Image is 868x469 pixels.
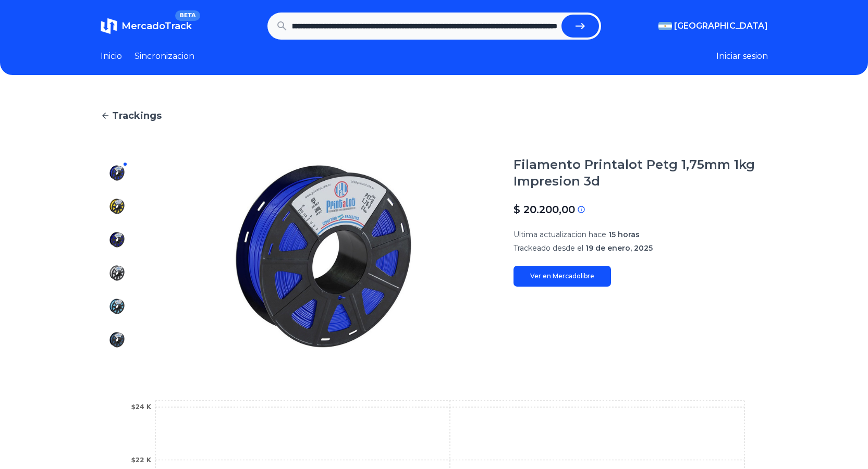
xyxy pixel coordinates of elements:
img: Filamento Printalot Petg 1,75mm 1kg Impresion 3d [109,265,126,281]
img: Filamento Printalot Petg 1,75mm 1kg Impresion 3d [109,298,126,315]
img: MercadoTrack [101,18,117,34]
span: MercadoTrack [121,20,192,32]
img: Filamento Printalot Petg 1,75mm 1kg Impresion 3d [155,156,493,356]
img: Filamento Printalot Petg 1,75mm 1kg Impresion 3d [109,165,126,181]
tspan: $22 K [131,456,151,464]
a: Sincronizacion [135,50,194,63]
span: BETA [175,10,200,21]
img: Filamento Printalot Petg 1,75mm 1kg Impresion 3d [109,198,126,215]
button: Iniciar sesion [716,50,768,63]
span: 15 horas [608,230,640,239]
img: Filamento Printalot Petg 1,75mm 1kg Impresion 3d [109,231,126,248]
img: Argentina [658,22,672,30]
span: [GEOGRAPHIC_DATA] [674,20,768,32]
a: Trackings [101,108,768,123]
button: [GEOGRAPHIC_DATA] [658,20,768,32]
h1: Filamento Printalot Petg 1,75mm 1kg Impresion 3d [514,156,768,190]
tspan: $24 K [131,403,151,411]
a: Inicio [101,50,122,63]
span: Trackeado desde el [514,243,583,253]
a: Ver en Mercadolibre [514,266,611,287]
span: 19 de enero, 2025 [585,243,653,253]
p: $ 20.200,00 [514,202,575,217]
img: Filamento Printalot Petg 1,75mm 1kg Impresion 3d [109,331,126,348]
span: Ultima actualizacion hace [514,230,606,239]
span: Trackings [112,108,162,123]
a: MercadoTrackBETA [101,18,192,34]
